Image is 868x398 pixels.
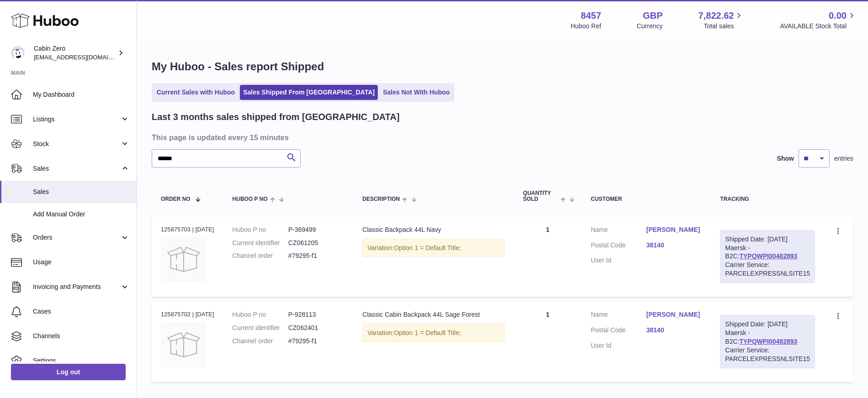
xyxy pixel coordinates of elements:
dt: User Id [591,341,646,350]
dt: Channel order [233,251,288,260]
div: Carrier Service: PARCELEXPRESSNLSITE15 [725,261,810,278]
a: 7,822.62 Total sales [699,10,745,31]
span: Quantity Sold [523,190,558,202]
dt: Postal Code [591,326,646,337]
a: 0.00 AVAILABLE Stock Total [780,10,857,31]
h2: Last 3 months sales shipped from [GEOGRAPHIC_DATA] [152,111,400,123]
a: [PERSON_NAME] [646,225,702,234]
dt: Huboo P no [233,310,288,319]
a: Sales Not With Huboo [380,85,453,100]
a: TYPQWPI00482893 [739,338,797,345]
div: Shipped Date: [DATE] [725,320,810,329]
span: 0.00 [829,10,847,22]
div: Huboo Ref [571,22,601,31]
dd: P-928113 [288,310,344,319]
h1: My Huboo - Sales report Shipped [152,59,853,74]
span: Usage [33,258,130,267]
div: 125875703 | [DATE] [161,225,214,234]
div: Variation: [362,239,505,257]
span: Orders [33,233,120,242]
a: [PERSON_NAME] [646,310,702,319]
strong: 8457 [581,10,601,22]
a: Log out [11,364,126,380]
td: 1 [514,301,582,382]
dt: Current identifier [233,239,288,247]
div: Carrier Service: PARCELEXPRESSNLSITE15 [725,346,810,363]
dt: Huboo P no [233,225,288,234]
a: 38140 [646,241,702,250]
div: Maersk - B2C: [720,315,815,368]
dd: #79295-f1 [288,337,344,346]
dt: Current identifier [233,324,288,332]
span: Order No [161,196,191,202]
dt: Name [591,225,646,236]
span: Add Manual Order [33,210,130,219]
div: Classic Cabin Backpack 44L Sage Forest [362,310,505,319]
span: Sales [33,188,130,196]
label: Show [777,154,794,163]
span: entries [834,154,853,163]
dd: #79295-f1 [288,251,344,260]
span: Description [362,196,400,202]
div: Customer [591,196,702,202]
span: Channels [33,332,130,340]
a: 38140 [646,326,702,335]
dt: Name [591,310,646,321]
h3: This page is updated every 15 minutes [152,132,851,142]
div: Cabin Zero [34,44,116,62]
a: Current Sales with Huboo [153,85,238,100]
span: AVAILABLE Stock Total [780,22,857,31]
img: no-photo.jpg [161,322,206,367]
dt: Postal Code [591,241,646,252]
dd: CZ062401 [288,324,344,332]
div: Maersk - B2C: [720,230,815,283]
span: Option 1 = Default Title; [394,329,461,336]
div: 125875702 | [DATE] [161,310,214,319]
span: Option 1 = Default Title; [394,244,461,251]
span: Invoicing and Payments [33,283,120,291]
span: My Dashboard [33,90,130,99]
div: Classic Backpack 44L Navy [362,225,505,234]
span: Stock [33,140,120,148]
div: Shipped Date: [DATE] [725,235,810,244]
dt: Channel order [233,337,288,346]
dd: P-369499 [288,225,344,234]
span: Settings [33,356,130,365]
span: 7,822.62 [699,10,734,22]
div: Tracking [720,196,815,202]
img: no-photo.jpg [161,236,206,282]
span: Huboo P no [233,196,268,202]
strong: GBP [643,10,662,22]
span: Listings [33,115,120,124]
span: Sales [33,164,120,173]
dd: CZ061205 [288,239,344,247]
span: [EMAIL_ADDRESS][DOMAIN_NAME] [34,53,134,61]
span: Cases [33,307,130,316]
img: huboo@cabinzero.com [11,46,25,60]
div: Variation: [362,324,505,342]
td: 1 [514,216,582,297]
a: Sales Shipped From [GEOGRAPHIC_DATA] [240,85,378,100]
a: TYPQWPI00482893 [739,252,797,260]
div: Currency [637,22,663,31]
dt: User Id [591,256,646,265]
span: Total sales [704,22,744,31]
